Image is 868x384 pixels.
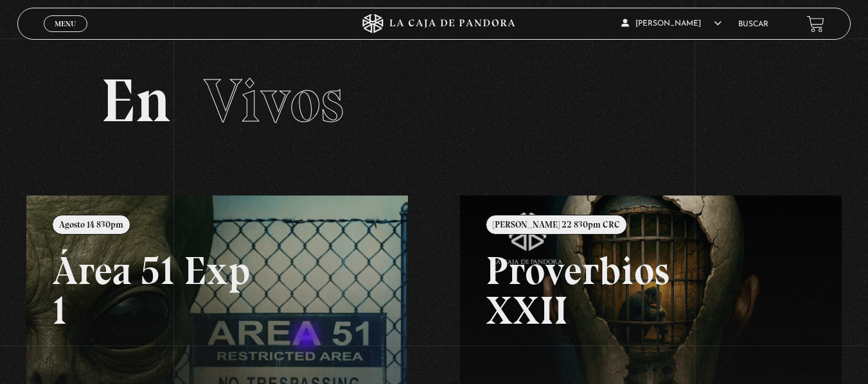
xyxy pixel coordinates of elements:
[807,15,824,32] a: View your shopping cart
[50,31,80,40] span: Cerrar
[621,20,722,28] span: [PERSON_NAME]
[101,71,768,131] h2: En
[55,20,76,28] span: Menu
[738,21,768,28] a: Buscar
[204,64,344,137] span: Vivos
